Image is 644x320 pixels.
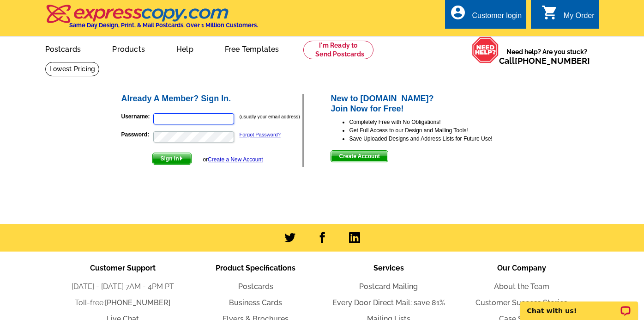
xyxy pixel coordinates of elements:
span: Product Specifications [216,264,295,272]
label: Password: [121,130,152,139]
i: shopping_cart [542,4,558,21]
div: Customer login [472,12,522,25]
a: shopping_cart My Order [542,10,595,22]
a: Same Day Design, Print, & Mail Postcards. Over 1 Million Customers. [45,11,258,29]
a: account_circle Customer login [450,10,522,22]
a: [PHONE_NUMBER] [515,56,590,66]
li: Save Uploaded Designs and Address Lists for Future Use! [349,135,524,143]
button: Sign In [152,153,192,165]
a: About the Team [494,282,549,291]
li: [DATE] - [DATE] 7AM - 4PM PT [56,281,189,292]
span: Customer Support [90,264,156,272]
li: Completely Free with No Obligations! [349,118,524,126]
a: Help [162,37,208,59]
span: Need help? Are you stuck? [499,47,595,66]
a: Customer Success Stories [475,298,567,307]
img: help [472,37,499,63]
span: Our Company [497,264,546,272]
a: Every Door Direct Mail: save 81% [332,298,445,307]
span: Call [499,56,590,66]
img: button-next-arrow-white.png [179,156,183,160]
a: Free Templates [210,37,294,59]
h4: Same Day Design, Print, & Mail Postcards. Over 1 Million Customers. [69,22,258,29]
h2: Already A Member? Sign In. [121,94,303,104]
h2: New to [DOMAIN_NAME]? Join Now for Free! [331,94,524,114]
div: or [203,155,263,164]
a: Forgot Password? [240,132,281,137]
span: Services [373,264,404,272]
a: Create a New Account [208,156,263,163]
a: Products [97,37,160,59]
div: My Order [564,12,595,25]
a: [PHONE_NUMBER] [105,298,170,307]
li: Toll-free: [56,297,189,308]
iframe: LiveChat chat widget [514,291,644,320]
a: Business Cards [229,298,282,307]
a: Postcards [238,282,273,291]
a: Postcard Mailing [359,282,418,291]
small: (usually your email address) [240,114,300,119]
i: account_circle [450,4,466,21]
a: Postcards [30,37,96,59]
button: Create Account [331,150,388,162]
li: Get Full Access to our Design and Mailing Tools! [349,126,524,135]
label: Username: [121,112,152,121]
